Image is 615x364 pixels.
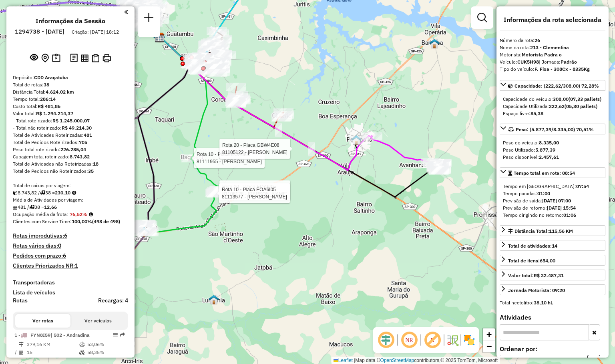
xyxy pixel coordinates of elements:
button: Exibir sessão original [28,52,40,64]
strong: 481 [84,132,92,138]
i: Total de Atividades [19,350,24,355]
span: Ocupação média da frota: [13,211,68,217]
div: 481 / 38 = [13,204,128,211]
img: CDD Araçatuba [155,32,165,43]
div: Atividade não roteirizada - 54.151.046 ROBSON FERNANDO DA SILVA GONC [194,53,214,61]
strong: Motorista Padra o [522,52,562,58]
em: Rota exportada [120,332,125,337]
div: Total de Pedidos Roteirizados: [13,139,128,146]
strong: 76,52% [70,211,87,217]
strong: 07:54 [576,183,589,189]
div: Tempo em [GEOGRAPHIC_DATA]: [503,183,602,190]
div: - Total não roteirizado: [13,124,128,132]
strong: 26 [535,37,540,43]
a: Rotas [13,297,28,304]
span: Ocultar NR [400,330,419,350]
span: Ocultar deslocamento [376,330,396,350]
strong: (05,30 pallets) [565,103,597,109]
img: BARBOSA [429,38,440,49]
i: Total de Atividades [13,205,18,210]
div: Jornada Motorista: 09:20 [508,287,565,294]
div: Total de Pedidos não Roteirizados: [13,168,128,175]
div: Motorista: [500,51,605,58]
h4: Pedidos com prazo: [13,252,66,259]
div: Peso disponível: [503,154,602,161]
span: Total de atividades: [508,243,557,249]
h4: Lista de veículos [13,289,128,296]
strong: 38 [44,82,49,88]
h6: 1294738 - [DATE] [15,28,64,35]
div: Criação: [DATE] 18:12 [68,28,122,36]
h4: Informações da rota selecionada [500,16,605,24]
div: Atividade não roteirizada - MARCOS ANTONIO SABIN [203,57,223,65]
strong: 1 [75,262,78,269]
a: OpenStreetMap [380,358,414,363]
span: Exibir rótulo [423,330,442,350]
div: 8.743,82 / 38 = [13,189,128,196]
span: + [486,329,492,339]
button: Visualizar relatório de Roteirização [79,52,90,63]
div: Atividade não roteirizada - REGINALDO APARECIDO TEIXEIRA 22358466883 [206,64,226,72]
strong: (07,33 pallets) [569,96,601,102]
div: Tempo dirigindo no retorno: [503,212,602,219]
strong: 12,66 [44,204,57,210]
div: Total de Atividades Roteirizadas: [13,132,128,139]
span: | Jornada: [539,59,577,65]
div: Atividade não roteirizada - BARRIL LTDA [212,50,232,58]
h4: Transportadoras [13,279,128,286]
strong: 308,00 [553,96,569,102]
em: Opções [113,332,118,337]
div: Atividade não roteirizada - GABRIELENSE RODRIGUES [185,54,205,62]
div: Tempo paradas: [503,190,602,197]
td: / [14,348,18,356]
strong: R$ 49.214,30 [62,125,92,131]
span: Peso do veículo: [503,140,559,146]
i: Meta Caixas/viagem: 220,40 Diferença: 9,70 [72,190,76,195]
i: Distância Total [19,342,24,347]
a: Zoom in [483,328,495,340]
div: Valor total: [508,272,564,279]
strong: 4.624,02 km [46,89,74,95]
img: LUIZIÂNIA [209,294,219,305]
span: | [354,358,355,363]
h4: Atividades [500,314,605,321]
a: Capacidade: (222,62/308,00) 72,28% [500,80,605,91]
div: Peso total roteirizado: [13,146,128,153]
strong: 2.457,61 [539,154,559,160]
i: Cubagem total roteirizado [13,190,18,195]
div: Capacidade: (222,62/308,00) 72,28% [500,92,605,120]
span: Capacidade: (222,62/308,00) 72,28% [515,83,599,89]
div: Total de Atividades não Roteirizadas: [13,160,128,168]
div: Capacidade Utilizada: [503,103,602,110]
strong: [DATE] 07:00 [542,198,571,204]
a: Jornada Motorista: 09:20 [500,284,605,295]
a: Leaflet [334,358,353,363]
strong: [DATE] 15:54 [547,205,576,211]
div: Média de Atividades por viagem: [13,196,128,204]
strong: R$ 481,86 [38,103,60,109]
div: Atividade não roteirizada - DIFRUTTI SORVETES LT [185,62,205,70]
h4: Rotas improdutivas: [13,232,128,239]
a: Zoom out [483,340,495,352]
strong: 8.743,82 [70,154,90,160]
strong: Padrão [561,59,577,65]
strong: 100,00% [72,218,92,224]
div: Atividade não roteirizada - VALDIR FERAZIN - ME [192,65,212,73]
div: Atividade não roteirizada - NILTON AP. LOPES - M [207,58,227,66]
strong: 705 [79,139,87,145]
strong: 18 [93,161,98,167]
strong: 85,38 [531,110,543,116]
div: Distância Total: [508,228,573,235]
button: Visualizar Romaneio [90,52,101,64]
div: Total de rotas: [13,81,128,88]
strong: 222,62 [549,103,565,109]
div: Depósito: [13,74,128,81]
span: 115,56 KM [549,228,573,234]
div: Total de itens: [508,257,555,264]
div: Espaço livre: [503,110,602,117]
button: Imprimir Rotas [101,52,113,64]
button: Ver veículos [70,314,126,328]
img: Fluxo de ruas [446,334,459,346]
img: 625 UDC Light Campus Universitário [153,32,164,43]
strong: 213 - Clementina [530,44,569,50]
